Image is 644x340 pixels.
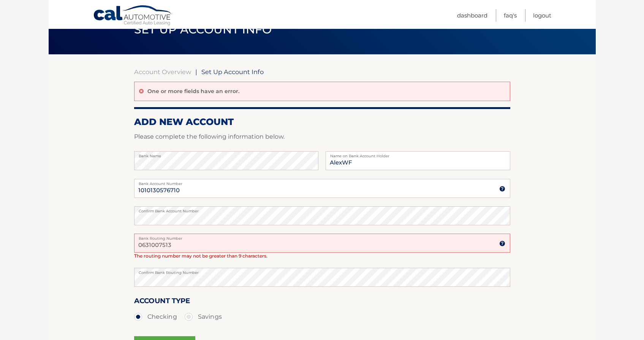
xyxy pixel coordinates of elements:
[134,309,177,324] label: Checking
[185,309,222,324] label: Savings
[134,295,190,309] label: Account Type
[134,253,267,259] span: The routing number may not be greater than 9 characters.
[326,151,510,157] label: Name on Bank Account Holder
[134,234,510,240] label: Bank Routing Number
[134,68,191,76] a: Account Overview
[134,116,510,128] h2: ADD NEW ACCOUNT
[326,151,510,170] input: Name on Account (Account Holder Name)
[499,240,505,247] img: tooltip.svg
[147,88,239,95] p: One or more fields have an error.
[134,234,510,253] input: Bank Routing Number
[533,9,551,22] a: Logout
[134,179,510,185] label: Bank Account Number
[93,5,173,27] a: Cal Automotive
[134,131,510,142] p: Please complete the following information below.
[134,22,272,36] span: Set Up Account Info
[499,186,505,192] img: tooltip.svg
[457,9,487,22] a: Dashboard
[504,9,517,22] a: FAQ's
[134,206,510,212] label: Confirm Bank Account Number
[134,151,318,157] label: Bank Name
[134,179,510,198] input: Bank Account Number
[134,268,510,274] label: Confirm Bank Routing Number
[201,68,264,76] span: Set Up Account Info
[195,68,197,76] span: |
